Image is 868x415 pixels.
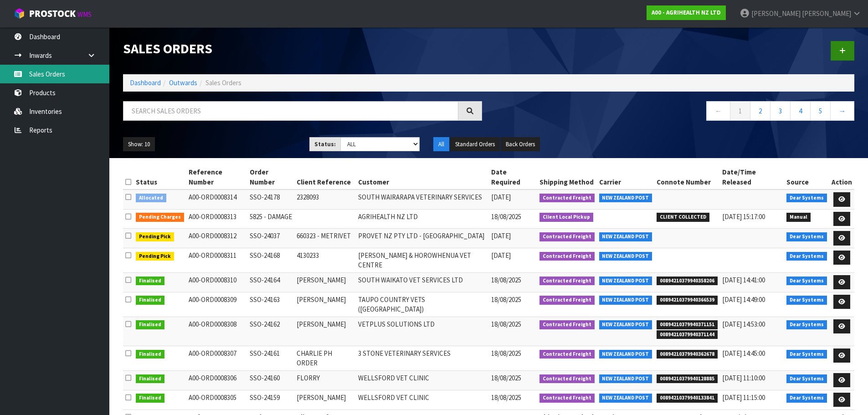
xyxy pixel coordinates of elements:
[491,374,521,382] span: 18/08/2025
[786,252,827,261] span: Dear Systems
[136,232,174,241] span: Pending Pick
[706,101,730,121] a: ←
[539,277,595,286] span: Contracted Freight
[294,272,355,292] td: [PERSON_NAME]
[491,276,521,284] span: 18/08/2025
[784,165,829,190] th: Source
[356,248,489,272] td: [PERSON_NAME] & HOROWHENUA VET CENTRE
[294,292,355,317] td: [PERSON_NAME]
[722,320,765,328] span: [DATE] 14:53:00
[597,165,655,190] th: Carrier
[786,194,827,203] span: Dear Systems
[539,350,595,359] span: Contracted Freight
[830,101,854,121] a: →
[786,232,827,241] span: Dear Systems
[294,190,355,209] td: 2328093
[657,330,718,339] span: 00894210379940371144
[599,296,652,305] span: NEW ZEALAND POST
[786,394,827,403] span: Dear Systems
[489,165,537,190] th: Date Required
[186,390,248,410] td: A00-ORD0008305
[356,165,489,190] th: Customer
[186,292,248,317] td: A00-ORD0008309
[77,10,92,19] small: WMS
[136,374,164,384] span: Finalised
[491,393,521,402] span: 18/08/2025
[294,370,355,390] td: FLORRY
[294,248,355,272] td: 4130233
[356,190,489,209] td: SOUTH WAIRARAPA VETERINARY SERVICES
[599,194,652,203] span: NEW ZEALAND POST
[722,393,765,402] span: [DATE] 11:15:00
[501,137,540,152] button: Back Orders
[599,350,652,359] span: NEW ZEALAND POST
[186,229,248,248] td: A00-ORD0008312
[539,320,595,329] span: Contracted Freight
[751,9,801,18] span: [PERSON_NAME]
[123,101,458,121] input: Search sales orders
[247,292,294,317] td: SSO-24163
[491,349,521,358] span: 18/08/2025
[356,317,489,346] td: VETPLUS SOLUTIONS LTD
[247,190,294,209] td: SSO-24178
[130,78,161,87] a: Dashboard
[657,320,718,329] span: 00894210379940371151
[247,390,294,410] td: SSO-24159
[186,209,248,229] td: A00-ORD0008313
[770,101,791,121] a: 3
[657,277,718,286] span: 00894210379940358206
[491,320,521,328] span: 18/08/2025
[722,295,765,304] span: [DATE] 14:49:00
[786,213,811,222] span: Manual
[186,165,248,190] th: Reference Number
[247,248,294,272] td: SSO-24168
[186,190,248,209] td: A00-ORD0008314
[786,277,827,286] span: Dear Systems
[537,165,597,190] th: Shipping Method
[720,165,785,190] th: Date/Time Released
[491,251,511,260] span: [DATE]
[810,101,831,121] a: 5
[750,101,770,121] a: 2
[136,194,166,203] span: Allocated
[134,165,186,190] th: Status
[186,248,248,272] td: A00-ORD0008311
[186,346,248,370] td: A00-ORD0008307
[356,209,489,229] td: AGRIHEALTH NZ LTD
[539,194,595,203] span: Contracted Freight
[247,346,294,370] td: SSO-24161
[657,213,709,222] span: CLIENT COLLECTED
[136,320,164,329] span: Finalised
[786,320,827,329] span: Dear Systems
[356,292,489,317] td: TAUPO COUNTRY VETS ([GEOGRAPHIC_DATA])
[599,320,652,329] span: NEW ZEALAND POST
[496,101,855,123] nav: Page navigation
[722,349,765,358] span: [DATE] 14:45:00
[654,165,720,190] th: Connote Number
[186,272,248,292] td: A00-ORD0008310
[294,346,355,370] td: CHARLIE PH ORDER
[247,209,294,229] td: 5825 - DAMAGE
[356,229,489,248] td: PROVET NZ PTY LTD - [GEOGRAPHIC_DATA]
[652,9,721,16] strong: A00 - AGRIHEALTH NZ LTD
[356,272,489,292] td: SOUTH WAIKATO VET SERVICES LTD
[657,394,718,403] span: 00894210379940133841
[123,41,482,56] h1: Sales Orders
[247,317,294,346] td: SSO-24162
[29,8,76,20] span: ProStock
[657,296,718,305] span: 00894210379940366539
[599,252,652,261] span: NEW ZEALAND POST
[786,350,827,359] span: Dear Systems
[136,277,164,286] span: Finalised
[294,229,355,248] td: 660323 - METRIVET
[123,137,155,152] button: Show: 10
[356,370,489,390] td: WELLSFORD VET CLINIC
[136,296,164,305] span: Finalised
[136,252,174,261] span: Pending Pick
[722,374,765,382] span: [DATE] 11:10:00
[790,101,811,121] a: 4
[829,165,854,190] th: Action
[136,350,164,359] span: Finalised
[599,277,652,286] span: NEW ZEALAND POST
[539,213,593,222] span: Client Local Pickup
